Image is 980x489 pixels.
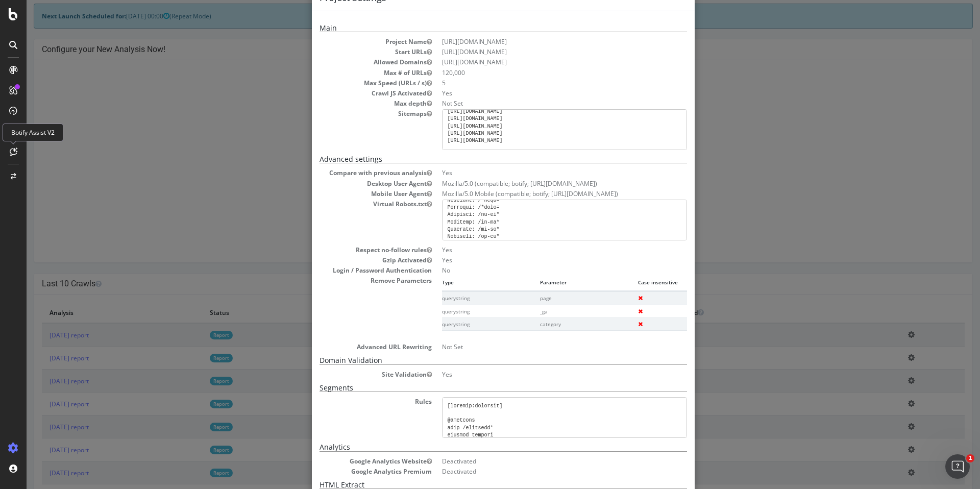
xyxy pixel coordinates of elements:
[293,384,660,392] h5: Segments
[611,276,660,291] th: Case insensitive
[415,343,660,351] dd: Not Set
[293,276,405,285] dt: Remove Parameters
[293,58,405,66] dt: Allowed Domains
[293,256,405,264] dt: Gzip Activated
[293,179,405,188] dt: Desktop User Agent
[293,37,405,46] dt: Project Name
[415,109,660,150] pre: [URL][DOMAIN_NAME] [URL][DOMAIN_NAME] [URL][DOMAIN_NAME] [URL][DOMAIN_NAME] [URL][DOMAIN_NAME] [U...
[293,343,405,351] dt: Advanced URL Rewriting
[415,457,660,466] dd: Deactivated
[415,291,513,304] td: querystring
[293,266,405,275] dt: Login / Password Authentication
[293,370,405,379] dt: Site Validation
[513,305,611,317] td: _ga
[415,305,513,317] td: querystring
[293,443,660,451] h5: Analytics
[293,24,660,32] h5: Main
[415,58,660,66] li: [URL][DOMAIN_NAME]
[513,276,611,291] th: Parameter
[415,68,660,77] dd: 120,000
[293,168,405,177] dt: Compare with previous analysis
[513,291,611,304] td: page
[415,370,660,379] dd: Yes
[415,276,513,291] th: Type
[293,99,405,108] dt: Max depth
[415,317,513,330] td: querystring
[293,155,660,163] h5: Advanced settings
[415,79,660,87] dd: 5
[293,200,405,208] dt: Virtual Robots.txt
[293,47,405,56] dt: Start URLs
[513,317,611,330] td: category
[415,266,660,275] dd: No
[293,89,405,97] dt: Crawl JS Activated
[415,179,660,188] dd: Mozilla/5.0 (compatible; botify; [URL][DOMAIN_NAME])
[415,246,660,254] dd: Yes
[415,397,660,438] pre: [loremip:dolorsit] @ametcons adip /elitsedd* eiusmod tempori utlabo EtdoLore magnaal_enimadm Veni...
[293,246,405,254] dt: Respect no-follow rules
[415,37,660,46] dd: [URL][DOMAIN_NAME]
[415,168,660,177] dd: Yes
[293,68,405,77] dt: Max # of URLs
[293,481,660,489] h5: HTML Extract
[415,467,660,476] dd: Deactivated
[415,89,660,97] dd: Yes
[415,99,660,108] dd: Not Set
[966,454,974,462] span: 1
[415,330,513,343] td: querystring
[415,47,660,56] dd: [URL][DOMAIN_NAME]
[293,457,405,466] dt: Google Analytics Website
[415,256,660,264] dd: Yes
[293,109,405,118] dt: Sitemaps
[945,454,970,479] iframe: Intercom live chat
[293,397,405,406] dt: Rules
[293,189,405,198] dt: Mobile User Agent
[293,79,405,87] dt: Max Speed (URLs / s)
[293,467,405,476] dt: Google Analytics Premium
[3,124,63,141] div: Botify Assist V2
[513,330,611,343] td: currency
[415,189,660,198] dd: Mozilla/5.0 Mobile (compatible; botify; [URL][DOMAIN_NAME])
[293,356,660,364] h5: Domain Validation
[415,200,660,240] pre: Lore-ipsum: * # Dolorsitame Consecte: /adip/ Elitsedd: /eiusmodt/ Incididu: /utla/ # Etdol Magnaa...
